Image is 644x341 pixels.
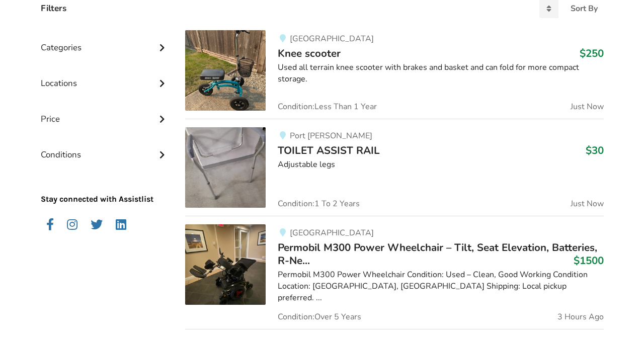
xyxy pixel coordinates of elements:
[185,224,266,305] img: mobility-permobil m300 power wheelchair – tilt, seat elevation, batteries, r-net
[574,254,604,267] h3: $1500
[41,165,170,205] p: Stay connected with Assistlist
[557,313,604,321] span: 3 Hours Ago
[278,159,603,170] div: Adjustable legs
[278,143,380,157] span: TOILET ASSIST RAIL
[290,227,374,238] span: [GEOGRAPHIC_DATA]
[185,30,603,119] a: mobility-knee scooter[GEOGRAPHIC_DATA]Knee scooter$250Used all terrain knee scooter with brakes a...
[571,5,598,13] div: Sort By
[278,313,361,321] span: Condition: Over 5 Years
[185,127,266,208] img: bathroom safety-toilet assist rail
[571,200,604,208] span: Just Now
[571,103,604,111] span: Just Now
[41,94,170,129] div: Price
[41,22,170,58] div: Categories
[290,33,374,44] span: [GEOGRAPHIC_DATA]
[41,3,66,14] h4: Filters
[278,62,603,85] div: Used all terrain knee scooter with brakes and basket and can fold for more compact storage.
[185,216,603,329] a: mobility-permobil m300 power wheelchair – tilt, seat elevation, batteries, r-net[GEOGRAPHIC_DATA]...
[185,119,603,216] a: bathroom safety-toilet assist rail Port [PERSON_NAME]TOILET ASSIST RAIL$30Adjustable legsConditio...
[586,144,604,157] h3: $30
[278,103,377,111] span: Condition: Less Than 1 Year
[278,46,341,60] span: Knee scooter
[580,47,604,60] h3: $250
[290,130,372,141] span: Port [PERSON_NAME]
[41,129,170,165] div: Conditions
[278,240,597,268] span: Permobil M300 Power Wheelchair – Tilt, Seat Elevation, Batteries, R-Ne...
[185,30,266,111] img: mobility-knee scooter
[41,58,170,94] div: Locations
[278,269,603,304] div: Permobil M300 Power Wheelchair Condition: Used – Clean, Good Working Condition Location: [GEOGRAP...
[278,200,360,208] span: Condition: 1 To 2 Years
